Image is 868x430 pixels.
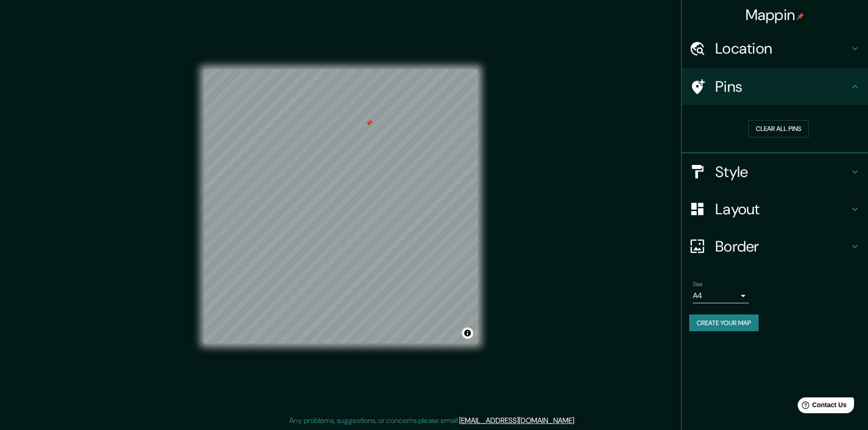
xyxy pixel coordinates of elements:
[462,328,473,339] button: Toggle attribution
[682,191,868,228] div: Layout
[746,6,805,24] h4: Mappin
[785,394,858,420] iframe: Help widget launcher
[204,69,478,343] canvas: Map
[689,314,759,332] button: Create your map
[576,415,577,426] div: .
[715,77,849,96] h4: Pins
[715,200,849,218] h4: Layout
[715,237,849,256] h4: Border
[797,13,804,20] img: pin-icon.png
[682,153,868,191] div: Style
[682,68,868,105] div: Pins
[289,415,576,426] p: Any problems, suggestions, or concerns please email .
[682,228,868,265] div: Border
[748,120,809,137] button: Clear all pins
[715,163,849,181] h4: Style
[715,39,849,58] h4: Location
[459,416,574,425] a: [EMAIL_ADDRESS][DOMAIN_NAME]
[693,288,749,303] div: A4
[577,415,579,426] div: .
[682,30,868,67] div: Location
[693,280,703,288] label: Size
